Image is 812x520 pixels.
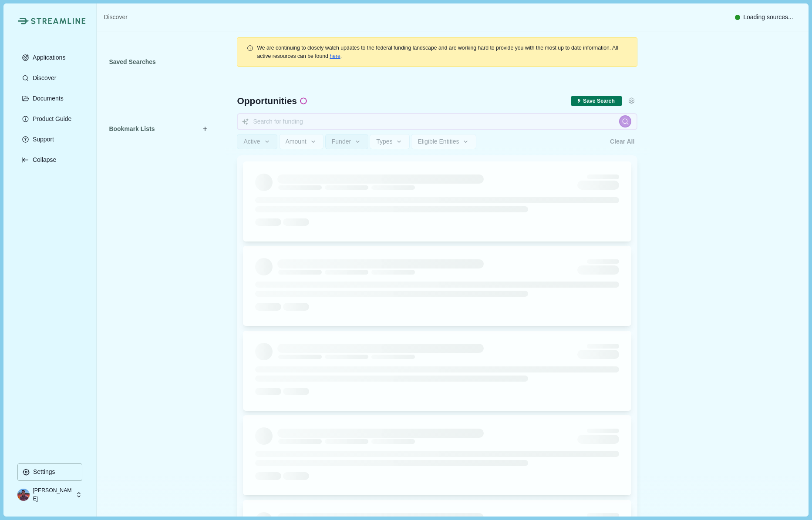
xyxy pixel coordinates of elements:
div: . [257,44,628,60]
span: Funder [332,138,351,145]
p: Settings [30,468,55,476]
a: Streamline Climate LogoStreamline Climate Logo [17,17,82,24]
button: Clear All [607,134,637,149]
input: Search for funding [237,113,637,130]
button: Discover [17,69,82,87]
button: Settings [625,95,637,107]
button: Support [17,131,82,148]
img: Streamline Climate Logo [31,18,86,24]
button: Amount [279,134,324,149]
button: Product Guide [17,110,82,127]
span: Types [376,138,392,145]
a: here [330,53,340,59]
span: Amount [286,138,307,145]
button: Expand [17,151,82,168]
button: Eligible Entities [411,134,476,149]
a: Discover [104,13,127,22]
img: Streamline Climate Logo [17,17,28,24]
img: profile picture [17,489,30,501]
span: Saved Searches [109,57,155,67]
p: [PERSON_NAME] [33,486,73,503]
span: Bookmark Lists [109,124,155,134]
button: Applications [17,49,82,66]
span: Eligible Entities [418,138,459,145]
button: Save current search & filters [571,96,622,107]
button: Types [370,134,410,149]
button: Settings [17,463,82,481]
button: Documents [17,90,82,107]
p: Support [30,136,54,143]
button: Funder [325,134,368,149]
span: We are continuing to closely watch updates to the federal funding landscape and are working hard ... [257,45,618,59]
a: Settings [17,463,82,484]
span: Active [243,138,260,145]
p: Documents [30,95,64,102]
span: Opportunities [237,96,297,105]
p: Applications [30,54,66,61]
span: Loading sources... [743,13,793,22]
button: Active [237,134,277,149]
p: Collapse [30,156,56,164]
p: Product Guide [30,115,72,123]
p: Discover [30,74,56,82]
